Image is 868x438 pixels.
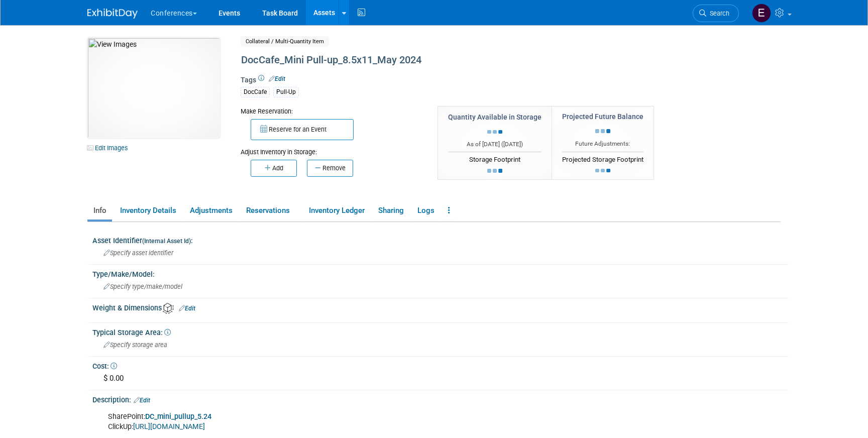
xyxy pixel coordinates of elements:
[103,249,173,257] span: Specify asset identifier
[448,152,541,165] div: Storage Footprint
[142,238,191,245] small: (Internal Asset Id)
[269,75,285,82] a: Edit
[562,152,643,165] div: Projected Storage Footprint
[114,202,182,220] a: Inventory Details
[100,371,781,386] div: $ 0.00
[411,202,440,220] a: Logs
[693,5,739,22] a: Search
[562,140,643,148] div: Future Adjustments:
[87,202,112,220] a: Info
[238,51,698,69] div: DocCafe_Mini Pull-up_8.5x11_May 2024
[307,160,353,177] button: Remove
[448,140,541,149] div: As of [DATE] ( )
[134,397,150,404] a: Edit
[92,328,171,337] span: Typical Storage Area:
[241,140,422,157] div: Adjust Inventory in Storage:
[487,169,502,173] img: loading...
[752,4,771,23] img: Erin Anderson
[87,9,138,19] img: ExhibitDay
[487,130,502,134] img: loading...
[87,142,132,154] a: Edit Images
[241,106,422,116] div: Make Reservation:
[303,202,370,220] a: Inventory Ledger
[92,300,788,314] div: Weight & Dimensions
[101,407,657,437] div: SharePoint: ClickUp:
[241,75,698,104] div: Tags
[251,160,297,177] button: Add
[503,141,521,148] span: [DATE]
[92,233,788,246] div: Asset Identifier :
[103,341,167,349] span: Specify storage area
[92,267,788,279] div: Type/Make/Model:
[273,87,299,97] div: Pull-Up
[241,87,270,97] div: DocCafe
[87,38,220,138] img: View Images
[92,359,788,371] div: Cost:
[133,422,205,431] a: [URL][DOMAIN_NAME]
[103,283,182,290] span: Specify type/make/model
[595,169,610,173] img: loading...
[240,202,301,220] a: Reservations
[562,112,643,122] div: Projected Future Balance
[251,119,354,140] button: Reserve for an Event
[372,202,409,220] a: Sharing
[179,305,195,312] a: Edit
[448,112,541,122] div: Quantity Available in Storage
[706,10,729,17] span: Search
[184,202,238,220] a: Adjustments
[163,303,174,314] img: Asset Weight and Dimensions
[145,412,211,421] a: DC_mini_pullup_5.24
[241,36,329,47] span: Collateral / Multi-Quantity Item
[92,392,788,405] div: Description:
[595,129,610,133] img: loading...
